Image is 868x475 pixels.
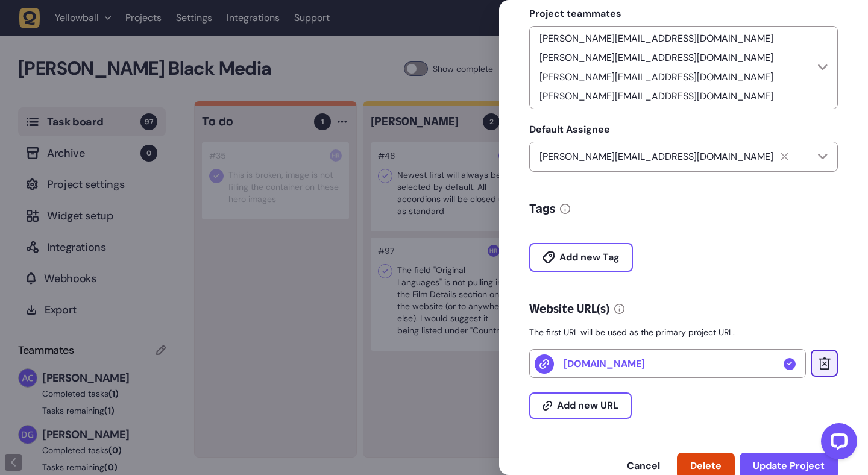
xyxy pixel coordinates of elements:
span: Cancel [627,459,660,472]
iframe: LiveChat chat widget [811,418,862,469]
p: [PERSON_NAME][EMAIL_ADDRESS][DOMAIN_NAME] [535,89,778,104]
span: Add new Tag [559,253,620,262]
a: [DOMAIN_NAME] [564,357,645,371]
p: [PERSON_NAME][EMAIL_ADDRESS][DOMAIN_NAME] [535,70,778,84]
label: Default Assignee [529,124,838,136]
span: Add new URL [557,401,618,411]
p: [PERSON_NAME][EMAIL_ADDRESS][DOMAIN_NAME] [535,31,778,46]
button: Add new URL [529,392,632,419]
span: Delete [690,459,722,472]
p: [PERSON_NAME][EMAIL_ADDRESS][DOMAIN_NAME] [535,51,778,65]
span: Update Project [753,459,825,472]
p: The first URL will be used as the primary project URL. [529,326,838,338]
button: Add new Tag [529,243,633,272]
p: [PERSON_NAME][EMAIL_ADDRESS][DOMAIN_NAME] [535,149,778,164]
h5: Tags [529,201,555,218]
label: Project teammates [529,8,838,20]
h5: Website URL(s) [529,301,609,318]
